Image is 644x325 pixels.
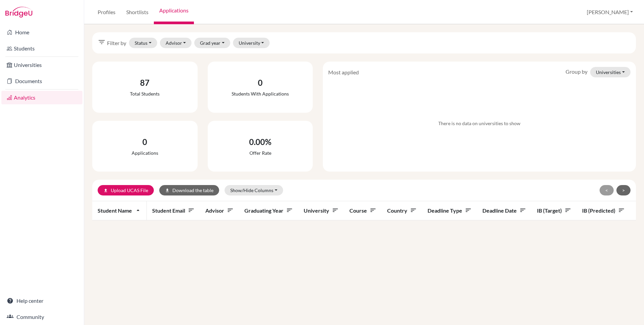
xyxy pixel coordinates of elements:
a: Home [1,26,82,39]
button: downloadDownload the table [159,185,219,195]
button: Universities [590,67,631,77]
i: sort [410,207,417,214]
div: 0.00% [249,136,271,148]
span: Advisor [205,207,234,214]
span: Student name [98,207,141,214]
span: Student email [152,207,195,214]
button: Show/Hide Columns [225,185,283,195]
span: Country [387,207,417,214]
span: University [304,207,339,214]
button: Advisor [160,38,192,48]
div: Total students [130,90,160,97]
span: Course [349,207,376,214]
span: Graduating year [244,207,293,214]
a: Documents [1,74,82,88]
i: sort [465,207,472,214]
div: 87 [130,77,160,89]
i: sort [286,207,293,214]
div: 0 [232,77,289,89]
i: download [165,188,170,193]
span: IB (target) [537,207,571,214]
div: Most applied [323,68,364,76]
i: sort [332,207,339,214]
i: sort [188,207,195,214]
i: sort [519,207,526,214]
span: Deadline type [428,207,472,214]
button: [PERSON_NAME] [584,6,636,19]
span: Filter by [107,39,126,47]
div: There is no data on universities to show [328,120,631,127]
a: Universities [1,58,82,72]
button: Status [129,38,157,48]
a: uploadUpload UCAS File [98,185,154,195]
a: Students [1,42,82,55]
i: sort [565,207,571,214]
a: Analytics [1,91,82,104]
i: arrow_drop_up [135,207,141,214]
button: Grad year [194,38,230,48]
div: Group by [561,67,636,77]
button: > [616,185,631,195]
div: Applications [132,149,158,156]
button: University [233,38,270,48]
a: Community [1,310,82,324]
i: sort [618,207,625,214]
button: < [600,185,614,195]
div: Offer rate [249,149,271,156]
i: upload [103,188,108,193]
i: sort [227,207,234,214]
a: Help center [1,294,82,308]
i: sort [370,207,376,214]
img: Bridge-U [5,7,32,17]
span: IB (predicted) [582,207,625,214]
i: filter_list [98,38,106,46]
span: Deadline date [482,207,526,214]
div: 0 [132,136,158,148]
div: Students with applications [232,90,289,97]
